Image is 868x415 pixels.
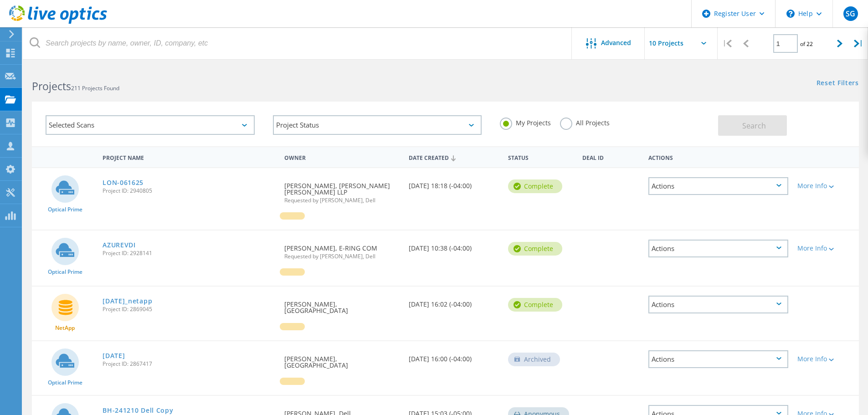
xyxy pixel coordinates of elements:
div: [PERSON_NAME], [GEOGRAPHIC_DATA] [280,341,404,378]
div: [DATE] 16:02 (-04:00) [404,287,503,317]
a: AZUREVDI [103,242,136,248]
b: Projects [32,79,71,93]
span: 211 Projects Found [71,84,119,92]
a: Reset Filters [817,80,859,87]
span: Search [742,121,766,131]
input: Search projects by name, owner, ID, company, etc [23,27,572,59]
div: Status [503,149,578,165]
span: Optical Prime [48,207,82,212]
span: Project ID: 2928141 [103,251,275,256]
div: Selected Scans [46,115,255,135]
div: More Info [797,183,854,189]
a: BH-241210 Dell Copy [103,407,173,414]
span: NetApp [55,325,75,331]
span: Project ID: 2940805 [103,188,275,194]
div: Actions [648,177,788,195]
div: Project Status [273,115,482,135]
div: [DATE] 16:00 (-04:00) [404,341,503,371]
a: [DATE] [103,353,125,359]
span: Project ID: 2867417 [103,361,275,367]
div: [PERSON_NAME], [PERSON_NAME] [PERSON_NAME] LLP [280,168,404,212]
div: | [718,27,736,60]
div: More Info [797,245,854,251]
a: Live Optics Dashboard [9,19,107,26]
div: More Info [797,356,854,362]
label: All Projects [560,118,610,126]
div: Complete [508,298,562,312]
span: Optical Prime [48,380,82,385]
div: Actions [648,350,788,368]
span: Requested by [PERSON_NAME], Dell [284,198,399,203]
div: Complete [508,242,562,256]
div: Project Name [98,149,280,165]
label: My Projects [500,118,551,126]
div: Deal Id [578,149,644,165]
button: Search [718,115,787,136]
div: Actions [648,296,788,313]
a: LON-061625 [103,179,144,186]
span: Advanced [601,40,631,46]
div: [PERSON_NAME], [GEOGRAPHIC_DATA] [280,287,404,323]
div: Archived [508,353,560,366]
div: Actions [644,149,793,165]
span: Optical Prime [48,269,82,275]
div: [PERSON_NAME], E-RING COM [280,231,404,268]
span: SG [846,10,855,17]
div: Actions [648,240,788,257]
div: | [849,27,868,60]
div: [DATE] 10:38 (-04:00) [404,231,503,261]
svg: \n [786,10,795,18]
div: [DATE] 18:18 (-04:00) [404,168,503,198]
span: Project ID: 2869045 [103,307,275,312]
div: Owner [280,149,404,165]
div: Date Created [404,149,503,166]
span: Requested by [PERSON_NAME], Dell [284,254,399,259]
div: Complete [508,179,562,193]
a: [DATE]_netapp [103,298,152,304]
span: of 22 [800,40,813,48]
